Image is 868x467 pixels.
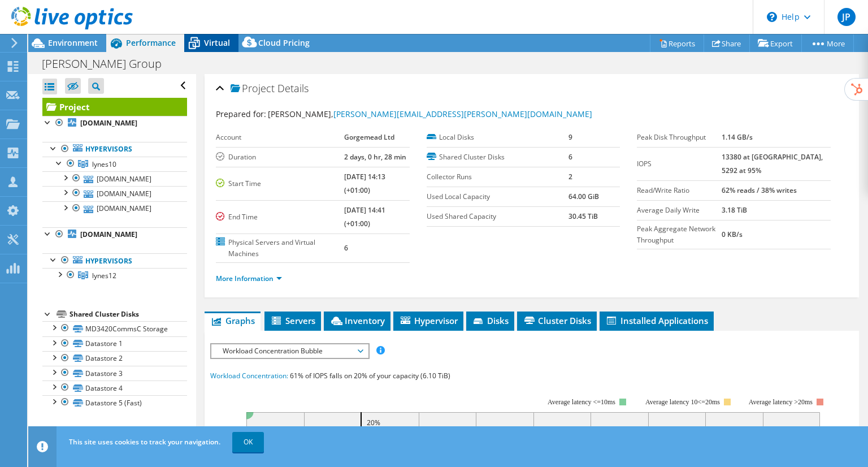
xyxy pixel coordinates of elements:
[722,152,823,175] b: 13380 at [GEOGRAPHIC_DATA], 5292 at 95%
[42,116,187,131] a: [DOMAIN_NAME]
[637,185,722,196] label: Read/Write Ratio
[42,351,187,366] a: Datastore 2
[42,366,187,380] a: Datastore 3
[42,171,187,186] a: [DOMAIN_NAME]
[92,271,116,280] span: lynes12
[427,191,568,202] label: Used Local Capacity
[42,253,187,268] a: Hypervisors
[216,274,282,283] a: More Information
[837,8,856,26] span: JP
[548,398,615,406] tspan: Average latency <=10ms
[329,315,385,326] span: Inventory
[42,142,187,157] a: Hypervisors
[344,205,385,228] b: [DATE] 14:41 (+01:00)
[801,34,854,52] a: More
[232,432,264,452] a: OK
[48,37,98,48] span: Environment
[42,227,187,242] a: [DOMAIN_NAME]
[217,344,362,358] span: Workload Concentration Bubble
[605,315,708,326] span: Installed Applications
[258,37,310,48] span: Cloud Pricing
[704,34,750,52] a: Share
[344,243,348,253] b: 6
[399,315,458,326] span: Hypervisor
[333,109,592,119] a: [PERSON_NAME][EMAIL_ADDRESS][PERSON_NAME][DOMAIN_NAME]
[216,152,344,163] label: Duration
[427,171,568,183] label: Collector Runs
[523,315,591,326] span: Cluster Disks
[216,109,266,119] label: Prepared for:
[650,34,704,52] a: Reports
[268,109,592,119] span: [PERSON_NAME],
[637,132,722,143] label: Peak Disk Throughput
[427,211,568,222] label: Used Shared Capacity
[42,380,187,395] a: Datastore 4
[749,398,813,406] text: Average latency >20ms
[42,268,187,283] a: lynes12
[290,371,450,380] span: 61% of IOPS falls on 20% of your capacity (6.10 TiB)
[42,157,187,171] a: lynes10
[344,132,394,142] b: Gorgemead Ltd
[210,371,288,380] span: Workload Concentration:
[80,118,137,128] b: [DOMAIN_NAME]
[637,205,722,216] label: Average Daily Write
[270,315,315,326] span: Servers
[427,132,568,143] label: Local Disks
[722,205,747,215] b: 3.18 TiB
[210,315,255,326] span: Graphs
[568,152,572,162] b: 6
[216,132,344,143] label: Account
[722,132,753,142] b: 1.14 GB/s
[216,211,344,223] label: End Time
[70,308,187,321] div: Shared Cluster Disks
[472,315,509,326] span: Disks
[427,152,568,163] label: Shared Cluster Disks
[42,98,187,116] a: Project
[367,418,380,427] text: 20%
[42,395,187,410] a: Datastore 5 (Fast)
[42,186,187,201] a: [DOMAIN_NAME]
[277,81,309,95] span: Details
[568,132,572,142] b: 9
[722,185,797,195] b: 62% reads / 38% writes
[216,178,344,189] label: Start Time
[42,201,187,216] a: [DOMAIN_NAME]
[568,172,572,181] b: 2
[344,172,385,195] b: [DATE] 14:13 (+01:00)
[722,230,743,239] b: 0 KB/s
[37,58,179,70] h1: [PERSON_NAME] Group
[568,192,599,201] b: 64.00 GiB
[204,37,230,48] span: Virtual
[126,37,176,48] span: Performance
[80,230,137,239] b: [DOMAIN_NAME]
[344,152,406,162] b: 2 days, 0 hr, 28 min
[216,237,344,260] label: Physical Servers and Virtual Machines
[749,34,802,52] a: Export
[92,159,116,169] span: lynes10
[42,336,187,351] a: Datastore 1
[568,211,598,221] b: 30.45 TiB
[767,12,777,22] svg: \n
[69,437,220,447] span: This site uses cookies to track your navigation.
[42,321,187,336] a: MD3420CommsC Storage
[637,158,722,170] label: IOPS
[637,223,722,246] label: Peak Aggregate Network Throughput
[231,83,275,94] span: Project
[645,398,720,406] tspan: Average latency 10<=20ms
